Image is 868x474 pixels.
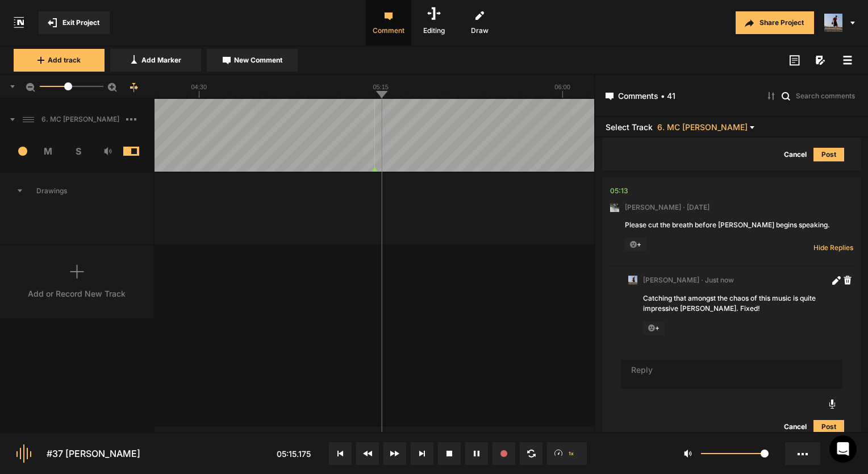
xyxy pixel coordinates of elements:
button: Cancel [777,148,813,161]
input: Search comments [795,90,858,101]
header: Select Track [595,117,868,138]
span: [PERSON_NAME] · Just now [643,275,734,285]
span: New Comment [234,55,282,65]
button: Add track [14,49,105,72]
span: S [63,144,93,158]
div: Open Intercom Messenger [829,435,857,463]
button: 1x [547,442,587,465]
img: ACg8ocJ5zrP0c3SJl5dKscm-Goe6koz8A9fWD7dpguHuX8DX5VIxymM=s96-c [824,14,842,32]
span: Add track [48,55,81,65]
button: Post [813,420,844,434]
span: M [34,144,64,158]
button: New Comment [207,49,298,72]
button: Share Project [736,11,814,34]
img: ACg8ocLxXzHjWyafR7sVkIfmxRufCxqaSAR27SDjuE-ggbMy1qqdgD8=s96-c [610,203,619,212]
img: ACg8ocJ5zrP0c3SJl5dKscm-Goe6koz8A9fWD7dpguHuX8DX5VIxymM=s96-c [628,276,637,285]
div: Catching that amongst the chaos of this music is quite impressive [PERSON_NAME]. Fixed! [643,293,838,314]
button: Add Marker [110,49,201,72]
button: Post [813,148,844,161]
span: + [625,238,646,251]
span: Add Marker [141,55,181,65]
span: 05:15.175 [277,449,311,459]
div: 05:13.395 [610,185,628,197]
button: Exit Project [39,11,110,34]
header: Comments • 41 [595,75,868,117]
textarea: To enrich screen reader interactions, please activate Accessibility in Grammarly extension settings [621,360,842,389]
span: 6. MC [PERSON_NAME] [37,114,126,124]
text: 04:30 [191,84,207,90]
div: Please cut the breath before [PERSON_NAME] begins speaking. [625,220,838,230]
button: Cancel [777,420,813,434]
div: Add or Record New Track [28,288,126,300]
text: 06:00 [554,84,570,90]
span: 6. MC [PERSON_NAME] [657,123,748,131]
span: + [643,321,665,335]
text: 05:15 [373,84,389,90]
span: [PERSON_NAME] · [DATE] [625,202,710,213]
div: #37 [PERSON_NAME] [47,447,140,460]
span: Exit Project [62,18,99,28]
span: Hide Replies [813,243,853,252]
